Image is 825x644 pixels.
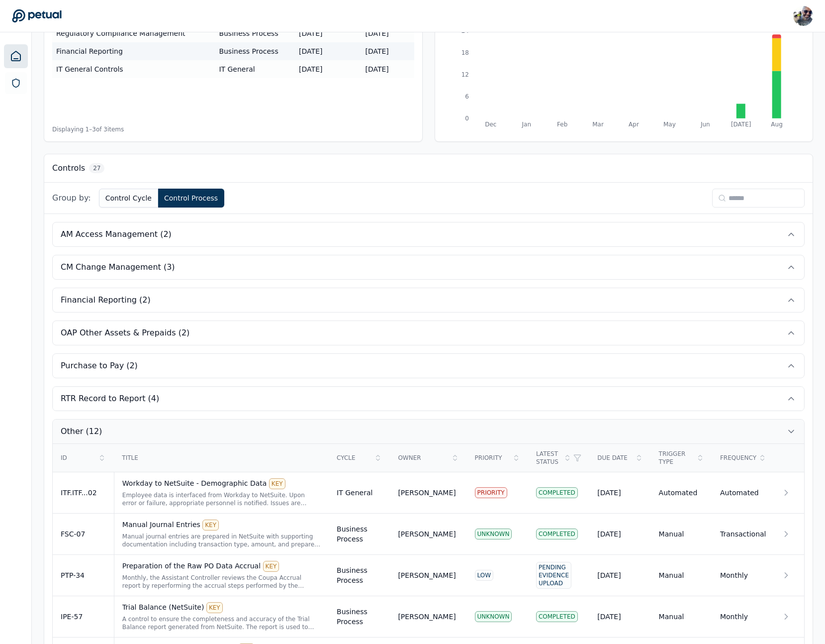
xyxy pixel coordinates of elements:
div: [DATE] [597,529,642,539]
a: Dashboard [4,44,28,68]
td: Monthly [712,555,773,596]
button: OAP Other Assets & Prepaids (2) [53,321,804,345]
tspan: Aug [771,121,782,128]
div: UNKNOWN [475,529,512,539]
tspan: [DATE] [731,121,751,128]
img: Shekhar Khedekar [793,6,813,26]
div: [DATE] [597,570,642,580]
a: Go to Dashboard [12,9,62,23]
td: Transactional [712,514,773,555]
td: Business Process [215,24,295,43]
div: Frequency [720,454,765,462]
tspan: 18 [461,49,468,56]
div: Trial Balance (NetSuite) [122,602,321,613]
button: CM Change Management (3) [53,255,804,279]
div: Manual Journal Entries [122,520,321,531]
td: Automated [651,472,712,514]
div: Cycle [337,454,382,462]
span: Purchase to Pay (2) [61,360,138,372]
div: Monthly, the Assistant Controller reviews the Coupa Accrual report by reperforming the accrual st... [122,574,321,590]
tspan: Mar [592,121,604,128]
div: Title [122,454,321,462]
div: Preparation of the Raw PO Data Accrual [122,561,321,572]
div: [PERSON_NAME] [398,570,456,580]
tspan: May [663,121,676,128]
a: SOC [5,72,27,94]
td: [DATE] [295,24,361,43]
span: Group by: [52,192,91,204]
span: Displaying 1– 3 of 3 items [52,125,124,133]
div: [DATE] [597,488,642,498]
td: Monthly [712,596,773,638]
div: KEY [202,520,219,531]
td: Automated [712,472,773,514]
td: Manual [651,514,712,555]
div: UNKNOWN [475,611,512,622]
tspan: 24 [461,27,468,34]
td: Business Process [329,514,390,555]
span: OAP Other Assets & Prepaids (2) [61,327,189,339]
td: IT General [215,60,295,78]
td: Business Process [329,555,390,596]
td: [DATE] [361,60,414,78]
div: ID [61,454,106,462]
button: Control Cycle [99,189,158,208]
td: IT General Controls [52,60,215,78]
tspan: 12 [461,71,468,78]
td: IT General [329,472,390,514]
tspan: Dec [485,121,496,128]
div: Completed [536,611,578,622]
td: Business Process [215,42,295,60]
div: [DATE] [597,612,642,622]
td: [DATE] [361,42,414,60]
div: Pending Evidence Upload [536,562,571,589]
div: Completed [536,487,578,498]
div: PRIORITY [475,487,507,498]
div: Employee data is interfaced from Workday to NetSuite. Upon error or failure, appropriate personne... [122,491,321,507]
button: RTR Record to Report (4) [53,387,804,411]
span: Other (12) [61,426,102,437]
button: Control Process [158,189,224,208]
div: PTP-34 [61,570,106,580]
span: 27 [89,163,104,173]
span: CM Change Management (3) [61,261,175,273]
td: Business Process [329,596,390,638]
tspan: 0 [465,115,469,122]
div: Priority [475,454,520,462]
div: Workday to NetSuite - Demographic Data [122,478,321,489]
div: Manual journal entries are prepared in NetSuite with supporting documentation including transacti... [122,533,321,548]
div: KEY [263,561,279,572]
tspan: 6 [465,93,469,100]
div: FSC-07 [61,529,106,539]
button: Other (12) [53,420,804,443]
td: Manual [651,596,712,638]
td: [DATE] [361,24,414,43]
tspan: Jun [700,121,710,128]
div: A control to ensure the completeness and accuracy of the Trial Balance report generated from NetS... [122,615,321,631]
button: Purchase to Pay (2) [53,354,804,378]
button: AM Access Management (2) [53,222,804,246]
td: Manual [651,555,712,596]
td: [DATE] [295,42,361,60]
span: AM Access Management (2) [61,228,172,240]
td: Financial Reporting [52,42,215,60]
button: Financial Reporting (2) [53,288,804,312]
div: Owner [398,454,458,462]
div: KEY [269,478,285,489]
tspan: Apr [629,121,639,128]
tspan: Feb [557,121,567,128]
div: Due Date [597,454,642,462]
tspan: Jan [521,121,531,128]
div: IPE-57 [61,612,106,622]
span: RTR Record to Report (4) [61,393,159,405]
div: Completed [536,529,578,539]
div: Trigger Type [659,450,704,466]
div: [PERSON_NAME] [398,529,456,539]
div: ITF.ITF...02 [61,488,106,498]
div: [PERSON_NAME] [398,488,456,498]
div: KEY [206,602,223,613]
td: [DATE] [295,60,361,78]
div: Latest Status [536,450,581,466]
h3: Controls [52,162,85,174]
div: [PERSON_NAME] [398,612,456,622]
